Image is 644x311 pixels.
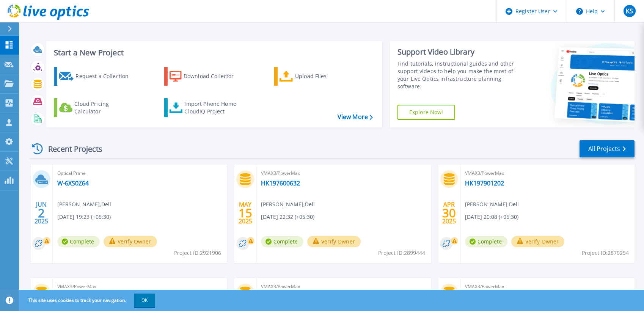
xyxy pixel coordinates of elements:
[134,294,155,307] button: OK
[164,67,249,86] a: Download Collector
[465,283,630,291] span: VMAX3/PowerMax
[465,236,507,247] span: Complete
[261,179,300,187] a: HK197600632
[54,49,372,57] h3: Start a New Project
[29,140,113,158] div: Recent Projects
[38,210,45,216] span: 2
[57,213,111,221] span: [DATE] 19:23 (+05:30)
[465,213,518,221] span: [DATE] 20:08 (+05:30)
[239,210,252,216] span: 15
[442,210,456,216] span: 30
[465,169,630,177] span: VMAX3/PowerMax
[34,199,49,227] div: JUN 2025
[465,200,519,209] span: [PERSON_NAME] , Dell
[74,100,135,115] div: Cloud Pricing Calculator
[338,113,373,121] a: View More
[57,200,111,209] span: [PERSON_NAME] , Dell
[580,140,635,157] a: All Projects
[511,236,565,247] button: Verify Owner
[174,249,221,257] span: Project ID: 2921906
[75,69,136,84] div: Request a Collection
[261,200,315,209] span: [PERSON_NAME] , Dell
[397,47,521,57] div: Support Video Library
[21,294,155,307] span: This site uses cookies to track your navigation.
[274,67,359,86] a: Upload Files
[261,169,426,177] span: VMAX3/PowerMax
[57,179,89,187] a: W-6XS0Z64
[582,249,629,257] span: Project ID: 2879254
[442,199,456,227] div: APR 2025
[184,100,243,115] div: Import Phone Home CloudIQ Project
[295,69,356,84] div: Upload Files
[307,236,361,247] button: Verify Owner
[465,179,504,187] a: HK197901202
[397,105,455,120] a: Explore Now!
[57,236,100,247] span: Complete
[261,213,314,221] span: [DATE] 22:32 (+05:30)
[104,236,157,247] button: Verify Owner
[54,98,138,117] a: Cloud Pricing Calculator
[54,67,138,86] a: Request a Collection
[57,169,222,177] span: Optical Prime
[57,283,222,291] span: VMAX3/PowerMax
[184,69,244,84] div: Download Collector
[238,199,253,227] div: MAY 2025
[626,8,633,14] span: KS
[397,60,521,90] div: Find tutorials, instructional guides and other support videos to help you make the most of your L...
[378,249,425,257] span: Project ID: 2899444
[261,236,303,247] span: Complete
[261,283,426,291] span: VMAX3/PowerMax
